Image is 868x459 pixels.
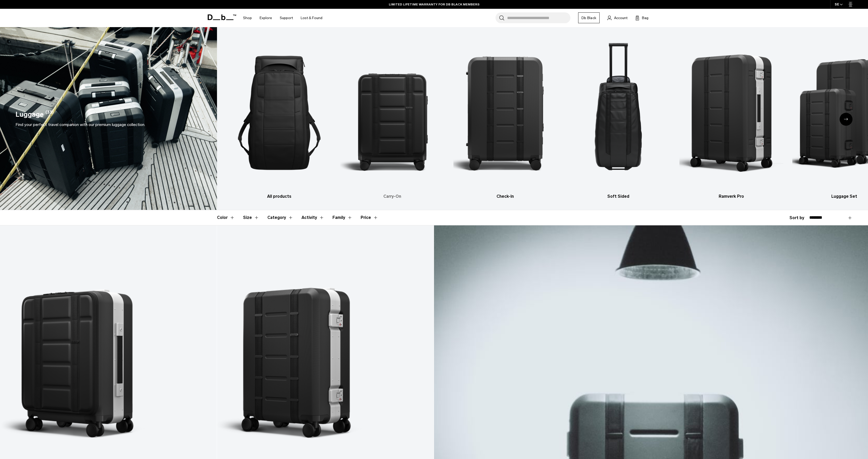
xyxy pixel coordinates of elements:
button: Bag [635,15,648,21]
span: Bag [642,15,648,21]
li: 5 / 6 [679,35,783,200]
a: Db All products [227,35,331,200]
h3: Ramverk Pro [679,193,783,200]
img: Db [227,35,331,191]
h1: Luggage [16,109,44,120]
a: Db Ramverk Pro [679,35,783,200]
button: Toggle Filter [332,210,352,225]
li: 3 / 6 [453,35,557,200]
a: Shop [243,9,252,27]
a: Db Check-In [453,35,557,200]
li: 4 / 6 [566,35,670,200]
nav: Main Navigation [239,9,326,27]
h3: Check-In [453,193,557,200]
img: Db [566,35,670,191]
a: Explore [260,9,272,27]
a: Account [607,15,627,21]
button: Toggle Price [361,210,378,225]
span: Account [614,15,627,21]
img: Db [679,35,783,191]
a: Lost & Found [301,9,322,27]
a: LIMITED LIFETIME WARRANTY FOR DB BLACK MEMBERS [389,2,479,7]
a: Db Carry-On [340,35,444,200]
img: Db [340,35,444,191]
button: Toggle Filter [301,210,324,225]
h3: Carry-On [340,193,444,200]
button: Toggle Filter [217,210,235,225]
div: Next slide [840,113,853,126]
li: 2 / 6 [340,35,444,200]
a: Support [280,9,293,27]
a: Db Soft Sided [566,35,670,200]
button: Toggle Filter [243,210,259,225]
h3: All products [227,193,331,200]
h3: Soft Sided [566,193,670,200]
a: Db Black [578,12,600,23]
img: Db [453,35,557,191]
span: Find your perfect travel companion with our premium luggage collection. [16,122,145,127]
button: Toggle Filter [267,210,293,225]
li: 1 / 6 [227,35,331,200]
span: (33) [45,109,54,120]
